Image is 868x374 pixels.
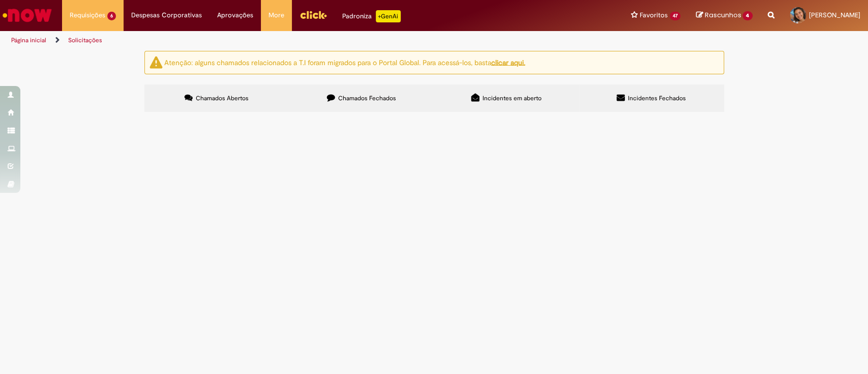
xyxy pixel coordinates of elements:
[217,10,253,20] span: Aprovações
[704,10,741,20] span: Rascunhos
[628,94,686,102] span: Incidentes Fechados
[68,36,102,44] a: Solicitações
[696,11,753,20] a: Rascunhos
[11,36,46,44] a: Página inicial
[483,94,542,102] span: Incidentes em aberto
[164,57,525,67] ng-bind-html: Atenção: alguns chamados relacionados a T.I foram migrados para o Portal Global. Para acessá-los,...
[300,7,327,22] img: click_logo_yellow_360x200.png
[268,10,284,20] span: More
[131,10,202,20] span: Despesas Corporativas
[491,57,525,67] a: clicar aqui.
[742,11,753,20] span: 4
[1,5,53,25] img: ServiceNow
[196,94,249,102] span: Chamados Abertos
[70,10,105,20] span: Requisições
[342,10,401,22] div: Padroniza
[107,12,116,20] span: 6
[640,10,668,20] span: Favoritos
[376,10,401,22] p: +GenAi
[8,31,571,50] ul: Trilhas de página
[670,12,681,20] span: 47
[809,11,860,19] span: [PERSON_NAME]
[338,94,396,102] span: Chamados Fechados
